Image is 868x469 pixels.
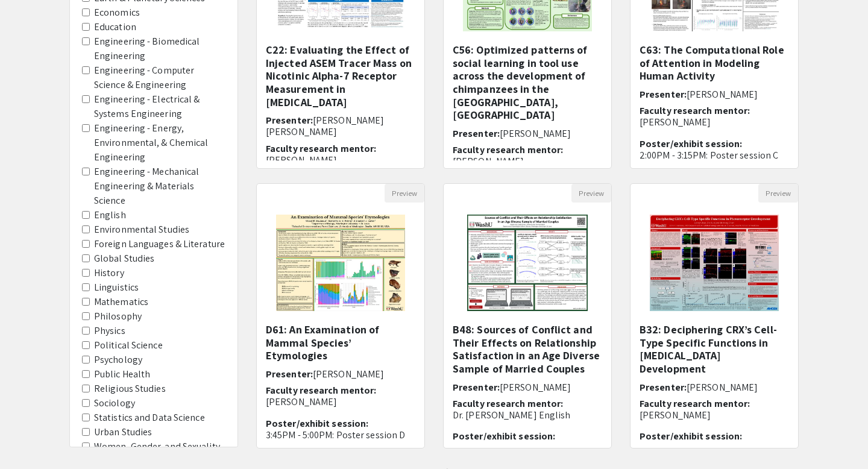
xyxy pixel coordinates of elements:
[266,429,415,441] p: 3:45PM - 5:00PM: Poster session D
[640,409,789,421] p: [PERSON_NAME]
[94,92,225,121] label: Engineering - Electrical & Systems Engineering
[94,367,150,382] label: Public Health
[94,34,225,63] label: Engineering - Biomedical Engineering
[640,137,742,150] span: Poster/exhibit session:
[453,397,563,410] span: Faculty research mentor:
[94,121,225,165] label: Engineering - Energy, Environmental, & Chemical Engineering
[266,396,415,408] p: [PERSON_NAME]
[443,183,612,449] div: Open Presentation <p class="ql-align-center"><strong>B48: Sources of Conflict and Their Effects o...
[266,368,415,380] h6: Presenter:
[94,208,126,222] label: English
[94,222,189,237] label: Environmental Studies
[630,183,799,449] div: Open Presentation <p>B32: Deciphering CRX’s Cell-Type Specific Functions in Photoreceptor Develop...
[640,430,742,442] span: Poster/exhibit session:
[94,266,124,280] label: History
[94,20,136,34] label: Education
[266,154,415,166] p: [PERSON_NAME]
[94,5,140,20] label: Economics
[94,237,225,251] label: Foreign Languages & Literature
[453,156,602,167] p: [PERSON_NAME]
[94,353,142,367] label: Psychology
[264,203,417,323] img: <p>D61: An Examination of Mammal Species’ Etymologies</p><p><br></p>
[385,184,424,203] button: Preview
[640,104,750,117] span: Faculty research mentor:
[266,142,376,155] span: Faculty research mentor:
[687,381,758,394] span: [PERSON_NAME]
[640,89,789,100] h6: Presenter:
[758,184,798,203] button: Preview
[313,368,384,380] span: [PERSON_NAME]
[571,184,611,203] button: Preview
[94,251,154,266] label: Global Studies
[94,63,225,92] label: Engineering - Computer Science & Engineering
[640,150,789,161] p: 2:00PM - 3:15PM: Poster session C
[266,43,415,109] h5: C22: Evaluating the Effect of Injected ASEM Tracer Mass on Nicotinic Alpha-7 Receptor Measurement...
[640,382,789,393] h6: Presenter:
[94,309,142,324] label: Philosophy
[453,128,602,139] h6: Presenter:
[9,415,51,460] iframe: Chat
[638,203,790,323] img: <p>B32: Deciphering CRX’s Cell-Type Specific Functions in Photoreceptor Development</p>
[266,417,368,430] span: Poster/exhibit session:
[266,384,376,397] span: Faculty research mentor:
[640,43,789,83] h5: C63: The Computational Role of Attention in Modeling Human Activity
[266,115,415,137] h6: Presenter:
[266,114,384,138] span: [PERSON_NAME] [PERSON_NAME]
[500,381,571,394] span: [PERSON_NAME]
[640,323,789,375] h5: B32: Deciphering CRX’s Cell-Type Specific Functions in [MEDICAL_DATA] Development
[453,430,555,442] span: Poster/exhibit session:
[94,411,205,425] label: Statistics and Data Science
[94,324,125,338] label: Physics
[455,203,600,323] img: <p class="ql-align-center"><strong>B48: Sources of Conflict and Their Effects on Relationship Sat...
[687,88,758,101] span: [PERSON_NAME]
[94,396,135,411] label: Sociology
[94,425,152,439] label: Urban Studies
[94,295,148,309] label: Mathematics
[94,439,225,468] label: Women, Gender, and Sexuality Studies
[94,382,166,396] label: Religious Studies
[640,397,750,410] span: Faculty research mentor:
[94,338,163,353] label: Political Science
[500,127,571,140] span: [PERSON_NAME]
[453,43,602,122] h5: C56: Optimized patterns of social learning in tool use across the development of chimpanzees in t...
[453,143,563,156] span: Faculty research mentor:
[640,116,789,128] p: [PERSON_NAME]
[266,323,415,362] h5: D61: An Examination of Mammal Species’ Etymologies
[256,183,425,449] div: Open Presentation <p>D61: An Examination of Mammal Species’ Etymologies</p><p><br></p>
[94,280,139,295] label: Linguistics
[94,165,225,208] label: Engineering - Mechanical Engineering & Materials Science
[453,409,602,421] p: Dr. [PERSON_NAME] English
[453,323,602,375] h5: B48: Sources of Conflict and Their Effects on Relationship Satisfaction ​in an Age Diverse Sample...
[453,382,602,393] h6: Presenter:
